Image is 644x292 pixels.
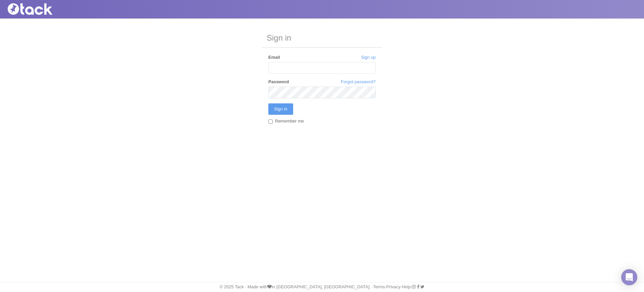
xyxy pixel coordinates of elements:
[5,3,72,15] img: Tack
[621,269,637,285] div: Open Intercom Messenger
[373,284,385,289] a: Terms
[361,54,376,60] a: Sign up
[262,29,382,48] h3: Sign in
[268,79,289,85] label: Password
[341,79,376,85] a: Forgot password?
[268,54,280,60] label: Email
[2,284,642,290] div: © 2025 Tack · Made with in [GEOGRAPHIC_DATA], [GEOGRAPHIC_DATA]. · · · ·
[268,103,293,115] input: Sign in
[268,119,273,124] input: Remember me
[268,118,304,125] label: Remember me
[386,284,400,289] a: Privacy
[402,284,411,289] a: Help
